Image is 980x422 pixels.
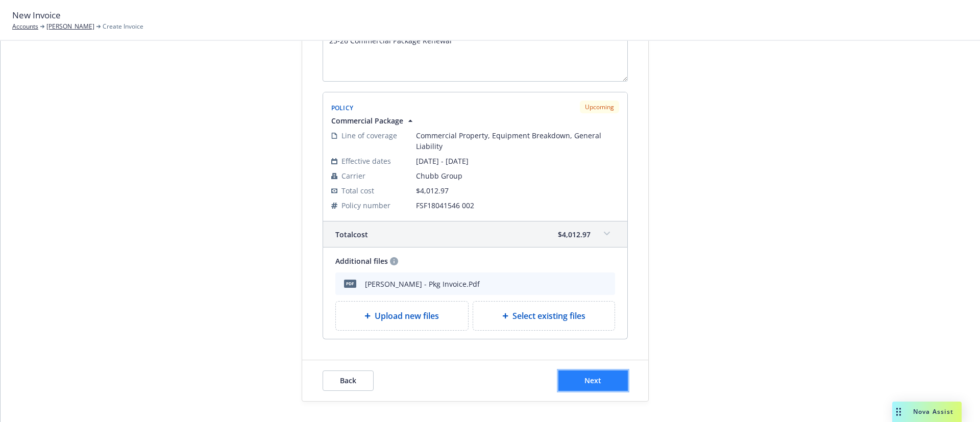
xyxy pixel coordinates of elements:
[416,170,619,181] span: Chubb Group
[323,221,627,247] div: Totalcost$4,012.97
[365,279,480,289] div: [PERSON_NAME] - Pkg Invoice.Pdf
[341,156,391,166] span: Effective dates
[558,370,628,391] button: Next
[558,229,591,240] span: $4,012.97
[12,22,38,31] a: Accounts
[913,407,953,416] span: Nova Assist
[341,185,374,196] span: Total cost
[416,130,619,152] span: Commercial Property, Equipment Breakdown, General Liability
[340,376,356,385] span: Back
[341,200,390,211] span: Policy number
[331,115,415,126] button: Commercial Package
[473,301,615,331] div: Select existing files
[323,370,374,391] button: Back
[569,278,577,290] button: download file
[341,130,397,141] span: Line of coverage
[512,310,585,322] span: Select existing files
[341,170,365,181] span: Carrier
[335,256,388,266] span: Additional files
[12,9,61,22] span: New Invoice
[892,402,962,422] button: Nova Assist
[323,31,628,82] textarea: Enter invoice description here
[603,278,611,290] button: archive file
[416,156,619,166] span: [DATE] - [DATE]
[416,200,619,211] span: FSF18041546 002
[375,310,439,322] span: Upload new files
[46,22,94,31] a: [PERSON_NAME]
[892,402,905,422] div: Drag to move
[416,186,449,195] span: $4,012.97
[580,101,619,113] div: Upcoming
[331,104,354,112] span: Policy
[103,22,143,31] span: Create Invoice
[584,376,601,385] span: Next
[344,280,356,287] span: Pdf
[335,229,368,240] span: Total cost
[335,301,469,331] div: Upload new files
[331,115,403,126] span: Commercial Package
[585,278,595,290] button: preview file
